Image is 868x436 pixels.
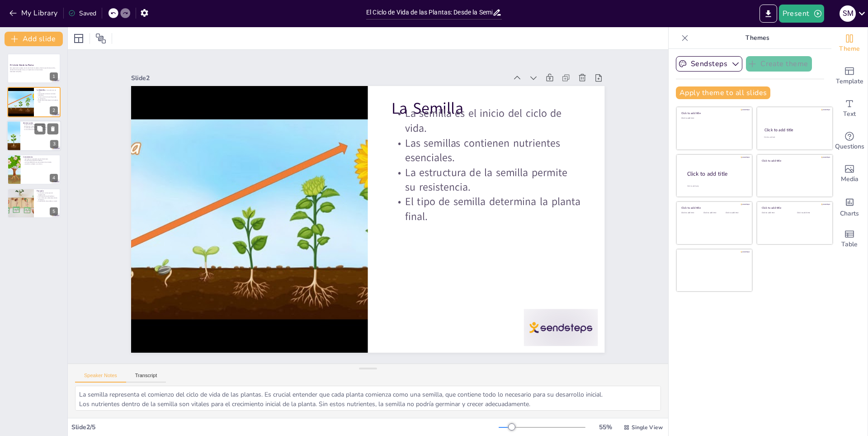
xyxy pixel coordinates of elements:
[632,424,663,431] span: Single View
[23,122,58,125] p: Germinación
[37,99,58,102] p: El tipo de semilla determina la planta final.
[762,158,826,162] div: Click to add title
[835,142,864,152] span: Questions
[71,31,86,46] div: Layout
[7,154,61,184] div: 4
[23,125,58,127] p: El agua es crucial para la germinación.
[841,240,858,249] span: Table
[7,6,61,20] button: My Library
[692,27,822,49] p: Themes
[412,118,601,205] p: La semilla es el inicio del ciclo de vida.
[10,71,58,72] p: Generated with [URL]
[23,162,58,163] p: La disponibilidad de recursos afecta el crecimiento.
[831,27,868,60] div: Change the overall theme
[385,202,574,289] p: El tipo de semilla determina la planta final.
[23,163,58,165] p: La planta se adapta a su entorno.
[703,212,724,214] div: Click to add text
[841,174,859,184] span: Media
[7,120,61,151] div: 3
[37,195,58,197] p: Las flores atraen polinizadores.
[797,212,826,214] div: Click to add text
[37,189,58,192] p: Floración
[676,56,742,72] button: Sendsteps
[75,373,126,383] button: Speaker Notes
[50,207,58,216] div: 5
[23,127,58,129] p: La temperatura influye en la germinación.
[37,96,58,99] p: La estructura de la semilla permite su resistencia.
[23,158,58,160] p: Las hojas son esenciales para la fotosíntesis.
[7,87,61,117] div: 2
[762,206,826,210] div: Click to add title
[681,117,746,120] div: Click to add text
[676,86,770,99] button: Apply theme to all slides
[681,111,746,115] div: Click to add title
[95,33,106,44] span: Position
[50,106,58,115] div: 2
[394,174,583,261] p: La estructura de la semilla permite su resistencia.
[831,223,868,255] div: Add a table
[839,44,860,54] span: Theme
[50,174,58,182] div: 4
[37,88,58,91] p: La Semilla
[831,125,868,158] div: Get real-time input from your audience
[71,423,499,431] div: Slide 2 / 5
[831,190,868,223] div: Add charts and graphs
[843,109,856,119] span: Text
[7,188,61,218] div: 5
[681,212,702,214] div: Click to add text
[840,5,856,22] div: s m
[5,32,63,46] button: Add slide
[68,9,96,18] div: Saved
[594,423,616,431] div: 55 %
[75,386,661,411] textarea: La semilla representa el comienzo del ciclo de vida de las plantas. Es crucial entender que cada ...
[764,127,825,133] div: Click to add title
[37,93,58,96] p: Las semillas contienen nutrientes esenciales.
[746,56,812,72] button: Create theme
[726,212,746,214] div: Click to add text
[37,201,58,202] p: La producción de semillas es crucial.
[831,60,868,92] div: Add ready made slides
[831,158,868,190] div: Add images, graphics, shapes or video
[762,212,790,214] div: Click to add text
[403,146,592,233] p: Las semillas contienen nutrientes esenciales.
[50,72,58,81] div: 1
[840,209,859,219] span: Charts
[34,123,45,134] button: Duplicate Slide
[47,123,58,134] button: Delete Slide
[10,67,58,71] p: Esta presentación explora el ciclo de vida de las plantas, desde la semilla hasta la flor, destac...
[23,124,58,125] p: La germinación activa el crecimiento.
[759,5,777,23] button: Export to PowerPoint
[50,140,58,148] div: 3
[687,170,745,178] div: Click to add title
[181,7,541,131] div: Slide 2
[779,5,824,23] button: Present
[37,89,58,92] p: La semilla es el inicio del ciclo de vida.
[840,5,856,23] button: s m
[764,136,824,139] div: Click to add text
[7,53,61,83] div: 1
[836,77,863,86] span: Template
[23,160,58,162] p: El crecimiento fortalece la planta.
[23,129,58,130] p: La luz afecta el proceso de germinación.
[37,197,58,200] p: Las condiciones ambientales afectan la floración.
[831,92,868,125] div: Add text boxes
[10,64,34,67] strong: El Ciclo de Vida de las Plantas
[37,192,58,195] p: La floración es clave para la reproducción.
[23,156,58,158] p: Crecimiento
[126,373,166,383] button: Transcript
[681,206,746,210] div: Click to add title
[366,6,492,19] input: Insert title
[687,185,744,187] div: Click to add body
